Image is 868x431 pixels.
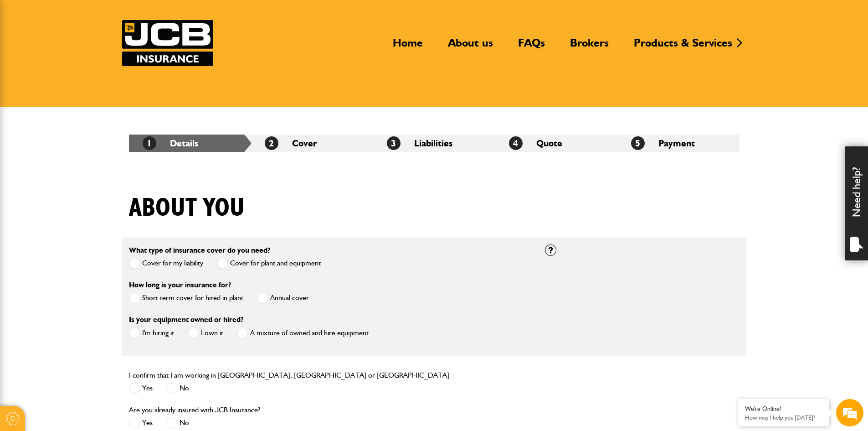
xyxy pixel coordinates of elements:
[129,292,243,304] label: Short term cover for hired in plant
[129,372,449,379] label: I confirm that I am working in [GEOGRAPHIC_DATA], [GEOGRAPHIC_DATA] or [GEOGRAPHIC_DATA]
[217,258,321,269] label: Cover for plant and equipment
[251,135,373,152] li: Cover
[511,36,552,57] a: FAQs
[122,20,213,66] img: JCB Insurance Services logo
[129,247,270,254] label: What type of insurance cover do you need?
[386,36,430,57] a: Home
[129,406,260,414] label: Are you already insured with JCB Insurance?
[129,135,251,152] li: Details
[122,20,213,66] a: JCB Insurance Services
[129,383,153,394] label: Yes
[166,417,189,429] label: No
[745,414,822,421] p: How may I help you today?
[495,135,617,152] li: Quote
[129,193,245,223] h1: About you
[129,316,243,323] label: Is your equipment owned or hired?
[166,383,189,394] label: No
[387,136,401,150] span: 3
[745,405,822,413] div: We're Online!
[845,146,868,260] div: Need help?
[373,135,495,152] li: Liabilities
[129,417,153,429] label: Yes
[265,136,278,150] span: 2
[129,258,203,269] label: Cover for my liability
[509,136,523,150] span: 4
[143,136,156,150] span: 1
[257,292,309,304] label: Annual cover
[129,281,231,289] label: How long is your insurance for?
[188,327,223,339] label: I own it
[627,36,739,57] a: Products & Services
[617,135,740,152] li: Payment
[129,327,174,339] label: I'm hiring it
[441,36,500,57] a: About us
[631,136,645,150] span: 5
[563,36,616,57] a: Brokers
[237,327,369,339] label: A mixture of owned and hire equipment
